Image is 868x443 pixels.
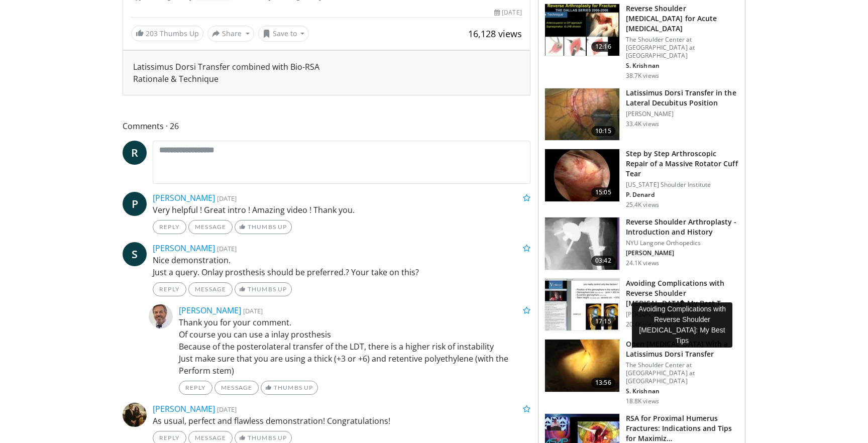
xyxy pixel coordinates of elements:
[545,4,739,80] a: 12:16 Reverse Shoulder [MEDICAL_DATA] for Acute [MEDICAL_DATA] The Shoulder Center at [GEOGRAPHIC...
[626,249,739,257] p: [PERSON_NAME]
[207,26,254,42] button: Share
[626,320,659,328] p: 20.4K views
[123,192,147,216] a: P
[545,4,619,56] img: butch_reverse_arthroplasty_3.png.150x105_q85_crop-smart_upscale.jpg
[626,259,659,267] p: 24.1K views
[626,62,739,70] p: S. Krishnan
[179,305,241,316] a: [PERSON_NAME]
[153,254,530,278] p: Nice demonstration. Just a query. Onlay prosthesis should be preferred.? Your take on this?
[545,278,739,331] a: 17:15 Avoiding Complications with Reverse Shoulder [MEDICAL_DATA]: My Best T… [PERSON_NAME] 20.4K...
[235,282,291,296] a: Thumbs Up
[146,29,158,38] span: 203
[591,378,615,388] span: 13:56
[133,61,520,85] div: Latissimus Dorsi Transfer combined with Bio-RSA Rationale & Technique
[632,302,732,348] div: Avoiding Complications with Reverse Shoulder [MEDICAL_DATA]: My Best Tips
[626,149,739,179] h3: Step by Step Arthroscopic Repair of a Massive Rotator Cuff Tear
[153,220,186,234] a: Reply
[149,304,173,328] img: Avatar
[217,405,237,414] small: [DATE]
[243,306,263,315] small: [DATE]
[626,201,659,209] p: 25.4K views
[626,72,659,80] p: 38.7K views
[153,243,215,254] a: [PERSON_NAME]
[261,381,317,395] a: Thumbs Up
[214,381,259,395] a: Message
[153,282,186,296] a: Reply
[545,88,619,141] img: 38501_0000_3.png.150x105_q85_crop-smart_upscale.jpg
[545,149,739,209] a: 15:05 Step by Step Arthroscopic Repair of a Massive Rotator Cuff Tear [US_STATE] Shoulder Institu...
[591,256,615,266] span: 03:42
[131,26,203,41] a: 203 Thumbs Up
[626,110,739,118] p: [PERSON_NAME]
[494,8,521,17] div: [DATE]
[179,381,212,395] a: Reply
[179,316,530,377] p: Thank you for your comment. Of course you can use a inlay prosthesis Because of the posterolatera...
[258,26,309,42] button: Save to
[153,192,215,203] a: [PERSON_NAME]
[626,181,739,189] p: [US_STATE] Shoulder Institute
[626,191,739,199] p: P. Denard
[545,88,739,141] a: 10:15 Latissimus Dorsi Transfer in the Lateral Decubitus Position [PERSON_NAME] 33.4K views
[545,340,619,392] img: 38772_0000_3.png.150x105_q85_crop-smart_upscale.jpg
[188,220,233,234] a: Message
[153,415,530,427] p: As usual, perfect and flawless demonstration! Congratulations!
[591,187,615,197] span: 15:05
[626,278,739,308] h3: Avoiding Complications with Reverse Shoulder [MEDICAL_DATA]: My Best T…
[123,403,147,427] img: Avatar
[626,36,739,60] p: The Shoulder Center at [GEOGRAPHIC_DATA] at [GEOGRAPHIC_DATA]
[468,28,522,40] span: 16,128 views
[626,387,739,395] p: S. Krishnan
[626,120,659,128] p: 33.4K views
[153,204,530,216] p: Very helpful ! Great intro ! Amazing video ! Thank you.
[123,120,530,133] span: Comments 26
[626,397,659,405] p: 18.8K views
[626,339,739,359] h3: Open [MEDICAL_DATA] With a Latissimus Dorsi Transfer
[626,310,739,318] p: [PERSON_NAME]
[217,194,237,203] small: [DATE]
[188,282,233,296] a: Message
[626,239,739,247] p: NYU Langone Orthopedics
[123,141,147,165] a: R
[591,42,615,52] span: 12:16
[626,88,739,108] h3: Latissimus Dorsi Transfer in the Lateral Decubitus Position
[545,149,619,201] img: 7cd5bdb9-3b5e-40f2-a8f4-702d57719c06.150x105_q85_crop-smart_upscale.jpg
[591,126,615,136] span: 10:15
[123,242,147,266] a: S
[235,220,291,234] a: Thumbs Up
[217,244,237,253] small: [DATE]
[153,403,215,414] a: [PERSON_NAME]
[545,217,739,270] a: 03:42 Reverse Shoulder Arthroplasty - Introduction and History NYU Langone Orthopedics [PERSON_NA...
[545,339,739,405] a: 13:56 Open [MEDICAL_DATA] With a Latissimus Dorsi Transfer The Shoulder Center at [GEOGRAPHIC_DAT...
[626,4,739,34] h3: Reverse Shoulder [MEDICAL_DATA] for Acute [MEDICAL_DATA]
[545,279,619,331] img: 1e0542da-edd7-4b27-ad5a-0c5d6cc88b44.150x105_q85_crop-smart_upscale.jpg
[626,217,739,237] h3: Reverse Shoulder Arthroplasty - Introduction and History
[591,316,615,326] span: 17:15
[545,217,619,270] img: zucker_4.png.150x105_q85_crop-smart_upscale.jpg
[626,361,739,385] p: The Shoulder Center at [GEOGRAPHIC_DATA] at [GEOGRAPHIC_DATA]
